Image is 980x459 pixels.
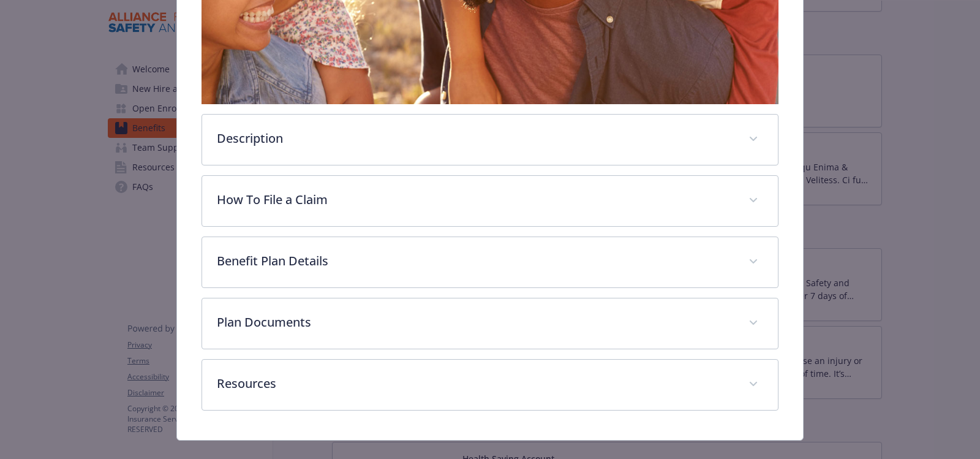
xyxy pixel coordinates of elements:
p: How To File a Claim [217,191,734,209]
p: Description [217,129,734,148]
p: Benefit Plan Details [217,252,734,270]
div: Plan Documents [202,298,778,349]
div: Description [202,115,778,165]
div: Resources [202,360,778,410]
div: How To File a Claim [202,176,778,226]
div: Benefit Plan Details [202,237,778,287]
p: Plan Documents [217,313,734,332]
p: Resources [217,374,734,393]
